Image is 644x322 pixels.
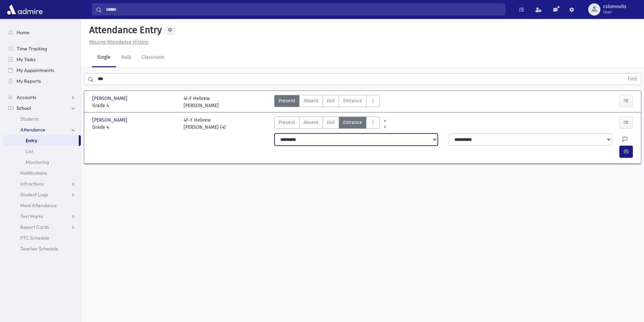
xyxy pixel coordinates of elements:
span: Monitoring [26,159,49,165]
span: My Appointments [17,67,54,73]
span: Entry [26,138,37,144]
u: Missing Attendance History [89,39,148,45]
a: Test Marks [3,211,81,222]
span: Attendance [20,127,45,133]
span: Present [279,119,295,126]
span: Grade 4 [92,124,177,131]
span: Absent [304,97,318,104]
input: Search [102,3,505,16]
a: PTC Schedule [3,232,81,243]
span: Report Cards [20,224,49,230]
span: PTC Schedule [20,235,49,241]
span: [PERSON_NAME] [92,95,129,102]
a: Home [3,27,81,38]
a: Students [3,114,81,124]
span: Students [20,116,39,122]
span: Test Marks [20,213,43,219]
img: AdmirePro [5,3,44,16]
a: Time Tracking [3,43,81,54]
span: List [26,148,33,154]
h5: Attendance Entry [87,24,162,36]
button: Find [624,73,641,85]
span: Student Logs [20,192,48,198]
a: Single [92,48,116,67]
span: Exit [327,97,335,104]
span: Exit [327,119,335,126]
a: List [3,146,81,157]
div: 4F-F Hebrew [PERSON_NAME] (4) [184,117,226,131]
span: Absent [304,119,318,126]
span: Entrance [343,97,362,104]
span: Notifications [20,170,47,176]
span: Meal Attendance [20,202,57,208]
div: 4I-F Hebrew [PERSON_NAME] [184,95,219,109]
span: My Reports [17,78,41,84]
a: Attendance [3,124,81,135]
a: My Reports [3,76,81,86]
a: Notifications [3,168,81,178]
span: Teacher Schedule [20,246,58,252]
span: Home [17,29,29,35]
div: AttTypes [274,117,380,131]
span: Infractions [20,181,44,187]
a: Monitoring [3,157,81,168]
a: My Appointments [3,65,81,76]
span: Present [279,97,295,104]
span: [PERSON_NAME] [92,117,129,124]
a: Bulk [116,48,136,67]
span: Entrance [343,119,362,126]
a: Infractions [3,178,81,189]
span: School [17,105,31,111]
span: User [603,9,626,15]
span: Grade 4 [92,102,177,109]
a: Missing Attendance History [87,39,148,45]
span: Accounts [17,94,36,100]
span: My Tasks [17,56,35,63]
span: Time Tracking [17,46,47,52]
a: My Tasks [3,54,81,65]
a: Accounts [3,92,81,103]
a: Classroom [136,48,170,67]
a: Report Cards [3,222,81,232]
a: School [3,103,81,114]
span: cslomovits [603,4,626,9]
a: Student Logs [3,189,81,200]
div: AttTypes [274,95,380,109]
a: Meal Attendance [3,200,81,211]
a: Entry [3,135,79,146]
a: Teacher Schedule [3,243,81,254]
